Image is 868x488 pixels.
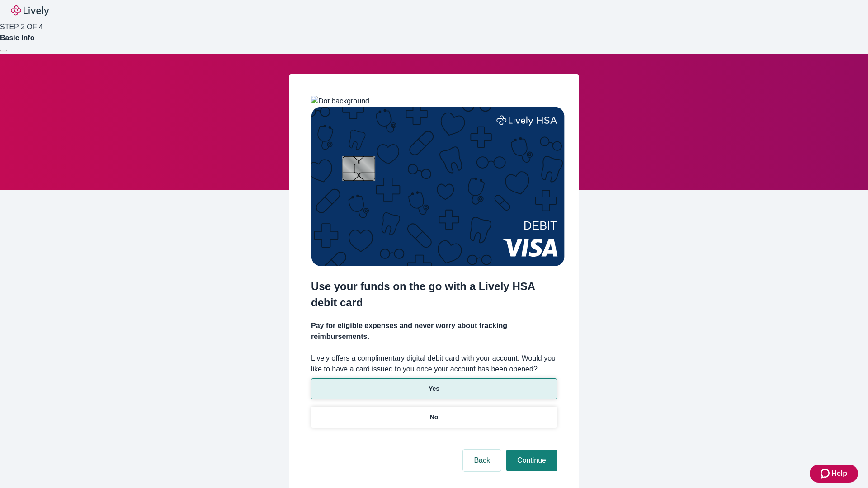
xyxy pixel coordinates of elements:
[506,450,557,471] button: Continue
[311,320,557,342] h4: Pay for eligible expenses and never worry about tracking reimbursements.
[430,413,439,422] p: No
[311,407,557,428] button: No
[11,5,49,16] img: Lively
[463,450,501,471] button: Back
[311,353,557,375] label: Lively offers a complimentary digital debit card with your account. Would you like to have a card...
[831,468,847,479] span: Help
[311,107,565,266] img: Debit card
[311,278,557,311] h2: Use your funds on the go with a Lively HSA debit card
[311,378,557,399] button: Yes
[810,465,858,483] button: Zendesk support iconHelp
[311,96,369,107] img: Dot background
[429,384,439,394] p: Yes
[821,468,831,479] svg: Zendesk support icon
